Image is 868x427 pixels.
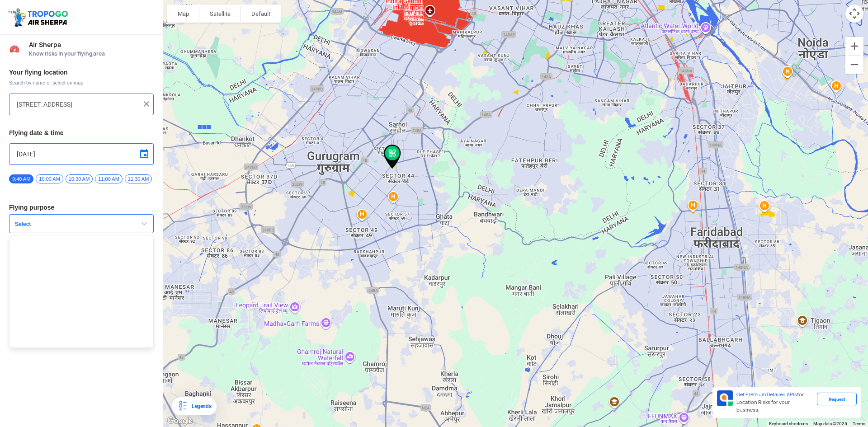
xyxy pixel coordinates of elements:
[717,390,733,406] img: Premium APIs
[29,50,154,57] span: Know risks in your flying area
[17,99,139,110] input: Search your flying location
[769,421,808,427] button: Keyboard shortcuts
[36,174,63,183] span: 10:00 AM
[199,5,241,23] button: Show satellite imagery
[853,421,865,426] a: Terms
[165,415,195,427] a: Open this area in Google Maps (opens a new window)
[9,69,154,75] h3: Your flying location
[9,214,154,233] button: Select
[188,401,211,412] div: Legends
[165,415,195,427] img: Google
[9,174,33,183] span: 9:40 AM
[736,391,797,398] span: Get Premium Detailed APIs
[125,174,152,183] span: 11:30 AM
[845,5,863,23] button: Map camera controls
[66,174,93,183] span: 10:30 AM
[9,235,154,348] ul: Select
[9,79,154,86] span: Search by name or select on map
[9,130,154,136] h3: Flying date & time
[29,41,154,48] span: Air Sherpa
[817,393,857,405] div: Request
[845,37,863,55] button: Zoom in
[7,7,71,28] img: ic_tgdronemaps.svg
[813,421,847,426] span: Map data ©2025
[17,149,146,160] input: Select Date
[95,174,122,183] span: 11:00 AM
[11,221,124,228] span: Select
[177,401,188,412] img: Legends
[167,5,199,23] button: Show street map
[9,43,20,54] img: Risk Scores
[845,56,863,74] button: Zoom out
[142,99,151,108] img: ic_close.png
[9,204,154,211] h3: Flying purpose
[733,390,817,414] div: for Location Risks for your business.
